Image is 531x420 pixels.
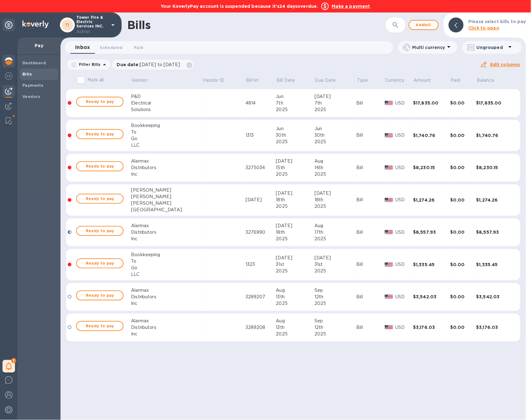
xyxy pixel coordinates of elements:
[357,294,385,300] div: Bill
[314,324,356,331] div: 12th
[82,260,118,267] span: Ready to pay
[476,132,514,139] div: $1,740.76
[413,164,450,171] div: $8,230.15
[246,77,259,84] p: Bill №
[413,132,450,139] div: $1,740.76
[276,300,314,307] div: 2025
[450,197,476,203] div: $0.00
[413,100,450,106] div: $17,835.00
[396,324,413,331] p: USD
[131,331,202,337] div: Inc
[476,100,514,106] div: $17,835.00
[357,197,385,203] div: Bill
[246,294,276,300] div: 3289207
[476,197,514,203] div: $1,274.26
[396,197,413,203] p: USD
[76,62,101,67] p: Filter Bills
[131,222,202,229] div: Alarmax
[82,98,118,105] span: Ready to pay
[314,132,356,139] div: 30th
[314,229,356,236] div: 17th
[477,77,494,84] p: Balance
[396,100,413,106] p: USD
[451,77,460,84] p: Paid
[314,158,356,164] div: Aug
[413,261,450,268] div: $1,335.45
[76,194,124,204] button: Ready to pay
[314,171,356,178] div: 2025
[131,193,202,200] div: [PERSON_NAME]
[450,229,476,235] div: $0.00
[131,171,202,178] div: Inc
[132,77,148,84] p: Vendor
[315,77,344,84] span: Due Date
[413,324,450,330] div: $3,176.03
[385,262,393,267] img: USD
[276,287,314,294] div: Aug
[276,139,314,145] div: 2025
[315,77,336,84] p: Due Date
[314,106,356,113] div: 2025
[314,255,356,261] div: [DATE]
[75,43,90,52] span: Inbox
[82,227,118,235] span: Ready to pay
[117,61,183,68] p: Due date :
[314,287,356,294] div: Sep
[314,93,356,100] div: [DATE]
[140,62,180,67] span: [DATE] to [DATE]
[314,318,356,324] div: Sep
[357,132,385,139] div: Bill
[276,125,314,132] div: Jun
[246,77,267,84] span: Bill №
[385,230,393,234] img: USD
[134,44,143,51] span: Paid
[357,324,385,331] div: Bill
[276,132,314,139] div: 30th
[476,261,514,268] div: $1,335.45
[314,125,356,132] div: Jun
[476,294,514,300] div: $3,542.03
[413,197,450,203] div: $1,274.26
[127,18,150,32] h1: Bills
[276,331,314,337] div: 2025
[276,261,314,268] div: 31st
[314,236,356,242] div: 2025
[276,318,314,324] div: Aug
[203,77,233,84] span: Vendor ID
[246,261,276,268] div: 1323
[409,20,439,30] button: Addbill
[76,129,124,139] button: Ready to pay
[476,324,514,330] div: $3,176.03
[314,268,356,274] div: 2025
[131,324,202,331] div: Distributors
[413,294,450,300] div: $3,542.03
[332,4,370,9] b: Make a payment
[276,100,314,106] div: 7th
[450,294,476,300] div: $0.00
[276,229,314,236] div: 18th
[246,132,276,139] div: 1313
[450,132,476,139] div: $0.00
[22,72,32,76] b: Bills
[450,164,476,171] div: $0.00
[490,62,520,67] u: Edit columns
[276,203,314,210] div: 2025
[477,44,506,51] p: Ungrouped
[412,44,445,51] p: Multi currency
[22,94,41,99] b: Vendors
[314,261,356,268] div: 31st
[131,207,202,213] div: [GEOGRAPHIC_DATA]
[131,122,202,129] div: Bookkeeping
[131,252,202,258] div: Bookkeeping
[131,294,202,300] div: Distributors
[131,135,202,142] div: Go
[385,101,393,105] img: USD
[276,255,314,261] div: [DATE]
[469,19,526,24] b: Please select bills to pay
[22,21,49,28] img: Logo
[396,229,413,236] p: USD
[5,72,12,80] img: Foreign exchange
[276,164,314,171] div: 15th
[276,236,314,242] div: 2025
[385,77,405,84] span: Currency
